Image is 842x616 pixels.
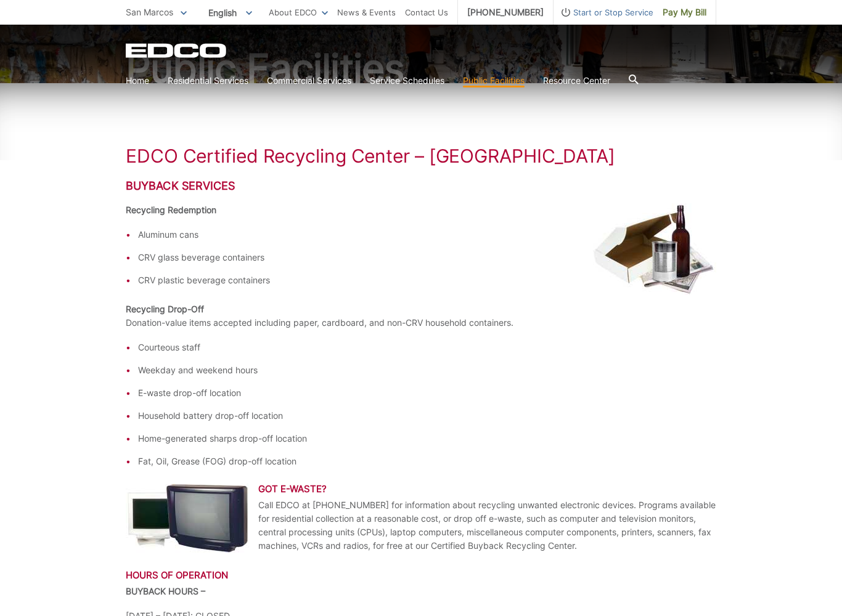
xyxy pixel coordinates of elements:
[138,455,716,468] li: Fat, Oil, Grease (FOG) drop-off location
[463,74,525,87] a: Public Facilities
[337,6,396,19] a: News & Events
[138,274,716,287] li: CRV plastic beverage containers
[138,228,716,241] li: Aluminum cans
[543,74,610,87] a: Resource Center
[126,570,716,581] h3: Hours of Operation
[126,74,149,87] a: Home
[126,302,716,330] p: Donation-value items accepted including paper, cardboard, and non-CRV household containers.
[126,43,228,58] a: EDCD logo. Return to the homepage.
[267,74,351,87] a: Commercial Services
[126,304,204,314] strong: Recycling Drop-Off
[138,409,716,423] li: Household battery drop-off location
[138,341,716,354] li: Courteous staff
[126,179,716,193] h2: Buyback Services
[126,586,205,596] strong: BUYBACK HOURS –
[138,386,716,400] li: E-waste drop-off location
[138,432,716,445] li: Home-generated sharps drop-off location
[370,74,444,87] a: Service Schedules
[126,484,249,553] img: TVs and computer monitors
[126,7,173,17] span: San Marcos
[168,74,248,87] a: Residential Services
[199,2,261,23] span: English
[593,203,716,295] img: Cardboard, bottles, cans, newspapers
[138,363,716,377] li: Weekday and weekend hours
[126,484,716,495] h3: Got E-Waste?
[269,6,328,19] a: About EDCO
[405,6,448,19] a: Contact Us
[126,205,216,215] strong: Recycling Redemption
[126,145,716,167] h1: EDCO Certified Recycling Center – [GEOGRAPHIC_DATA]
[138,251,716,264] li: CRV glass beverage containers
[663,6,706,19] span: Pay My Bill
[126,498,716,553] p: Call EDCO at [PHONE_NUMBER] for information about recycling unwanted electronic devices. Programs...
